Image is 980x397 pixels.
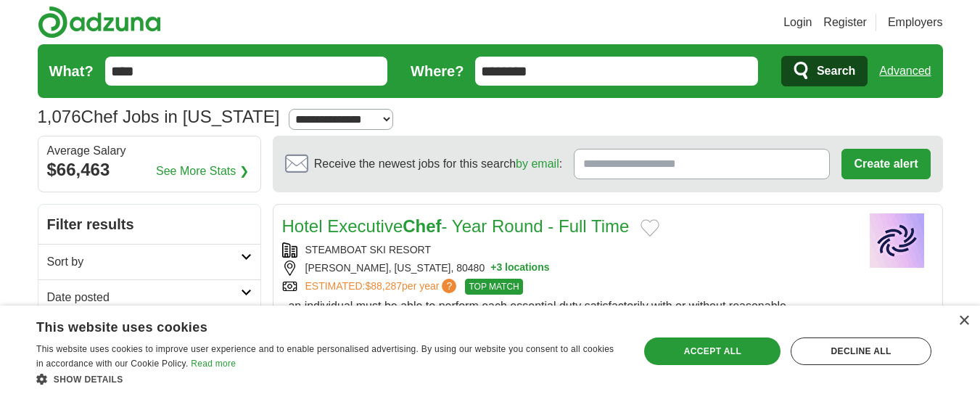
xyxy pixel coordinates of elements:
[791,337,931,365] div: Decline all
[282,242,849,258] div: STEAMBOAT SKI RESORT
[47,253,241,271] h2: Sort by
[783,14,812,31] a: Login
[156,163,249,180] a: See More Stats ❯
[36,372,622,386] div: Show details
[47,289,241,306] h2: Date posted
[38,107,280,126] h1: Chef Jobs in [US_STATE]
[365,280,402,292] span: $88,287
[490,261,496,276] span: +
[442,279,456,293] span: ?
[781,56,868,86] button: Search
[36,344,614,369] span: This website uses cookies to improve user experience and to enable personalised advertising. By u...
[38,244,260,279] a: Sort by
[38,205,260,244] h2: Filter results
[47,145,252,157] div: Average Salary
[47,157,252,183] div: $66,463
[879,57,931,86] a: Advanced
[641,219,659,237] button: Add to favorite jobs
[411,60,464,82] label: Where?
[36,314,585,336] div: This website uses cookies
[861,213,934,268] img: Company logo
[841,149,930,179] button: Create alert
[38,279,260,315] a: Date posted
[54,375,123,385] span: Show details
[465,279,522,295] span: TOP MATCH
[282,216,630,236] a: Hotel ExecutiveChef- Year Round - Full Time
[516,157,559,170] a: by email
[282,300,839,364] span: , an individual must be able to perform each essential duty satisfactorily with or without reason...
[38,104,81,130] span: 1,076
[888,14,943,31] a: Employers
[314,155,562,173] span: Receive the newest jobs for this search :
[403,216,441,236] strong: Chef
[38,6,161,38] img: Adzuna logo
[817,57,855,86] span: Search
[644,337,781,365] div: Accept all
[823,14,867,31] a: Register
[191,359,236,369] a: Read more, opens a new window
[305,279,460,295] a: ESTIMATED:$88,287per year?
[490,261,549,276] button: +3 locations
[49,60,94,82] label: What?
[282,261,849,276] div: [PERSON_NAME], [US_STATE], 80480
[958,316,969,327] div: Close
